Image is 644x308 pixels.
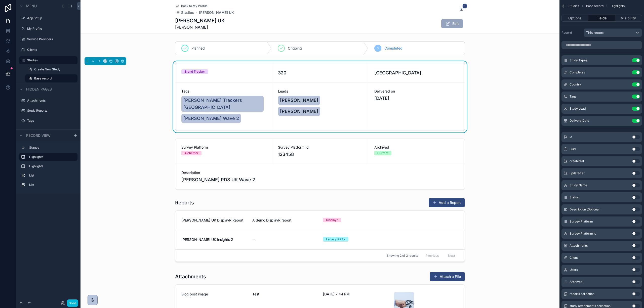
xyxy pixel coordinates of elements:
[458,7,465,13] button: 1
[615,15,642,22] button: Visibility
[570,70,585,74] span: Completes
[29,164,73,168] label: Highlights
[181,96,264,112] a: [PERSON_NAME] Trackers [GEOGRAPHIC_DATA]
[570,135,572,139] span: id
[570,292,594,296] span: reports collection
[570,256,578,260] span: Client
[27,27,74,31] label: My Profile
[27,48,74,52] label: Clients
[570,280,582,284] span: Archived
[374,89,459,94] span: Delivered on
[26,4,37,9] span: Menu
[67,299,78,307] button: Done
[570,147,576,151] span: uuid
[570,95,576,99] span: Tags
[175,4,208,8] a: Back to My Profile
[29,183,73,187] label: List
[462,4,467,9] span: 1
[570,171,585,175] span: updated at
[611,4,625,8] span: Highlights
[183,115,239,122] span: [PERSON_NAME] Wave 2
[26,133,51,138] span: Record view
[175,24,225,30] span: [PERSON_NAME]
[570,107,586,111] span: Study Lead
[27,16,74,20] label: App Setup
[181,4,208,8] span: Back to My Profile
[25,74,77,82] a: Base record
[586,4,603,8] span: Base record
[588,15,615,22] button: Fields
[280,108,318,115] span: [PERSON_NAME]
[181,89,266,94] span: Tags
[27,58,74,62] label: Studies
[570,232,596,236] span: Survey Platform Id
[570,268,578,272] span: Users
[27,109,74,113] label: Study Reports
[374,95,459,102] span: [DATE]
[25,65,77,73] a: Create New Study
[16,141,80,194] div: scrollable content
[26,87,52,92] span: Hidden pages
[278,89,362,94] span: Leads
[29,173,73,178] label: List
[570,195,579,199] span: Status
[34,76,52,80] span: Base record
[29,146,73,150] label: Stages
[280,97,318,104] span: [PERSON_NAME]
[569,4,579,8] span: Studies
[175,17,225,24] h1: [PERSON_NAME] UK
[561,31,582,35] label: Record
[184,69,205,74] div: Brand Tracker
[570,119,589,123] span: Delivery Date
[27,99,74,103] label: Attachments
[570,244,588,248] span: Attachments
[570,207,600,211] span: Description (Optional)
[570,159,584,163] span: created at
[175,10,194,15] a: Studies
[387,254,418,258] span: Showing 2 of 2 results
[27,37,74,41] label: Service Providers
[374,69,421,76] span: [GEOGRAPHIC_DATA]
[199,10,234,15] a: [PERSON_NAME] UK
[570,82,581,86] span: Country
[570,58,587,62] span: Study Types
[29,155,73,159] label: Highlights
[181,10,194,15] span: Studies
[183,97,262,111] span: [PERSON_NAME] Trackers [GEOGRAPHIC_DATA]
[586,30,605,35] span: This record
[278,69,362,76] span: 320
[584,28,642,37] button: This record
[27,119,74,123] label: Tags
[181,114,241,123] a: [PERSON_NAME] Wave 2
[570,219,593,224] span: Survey Platform
[570,183,587,187] span: Study Name
[34,67,60,71] span: Create New Study
[561,15,588,22] button: Options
